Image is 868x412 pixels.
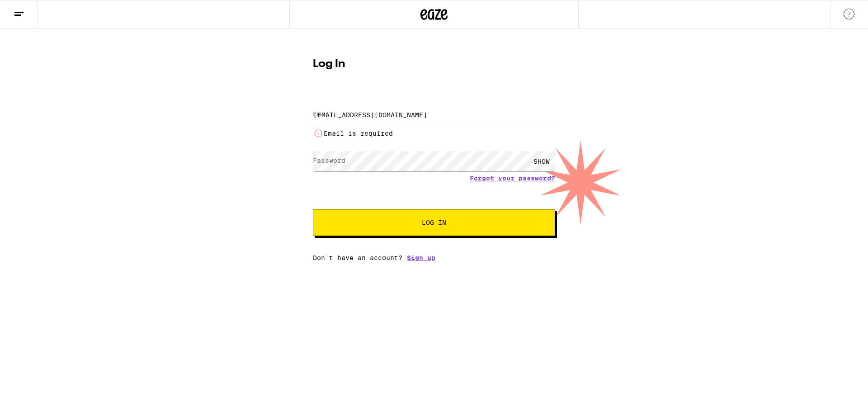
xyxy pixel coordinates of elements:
input: Email [313,104,555,125]
span: Log In [422,219,446,226]
li: Email is required [313,128,555,139]
span: Help [20,6,39,14]
label: Email [313,110,333,118]
button: Log In [313,209,555,236]
a: Sign up [407,254,435,261]
a: Forgot your password? [470,175,555,182]
h1: Log In [313,59,555,70]
div: SHOW [528,151,555,171]
label: Password [313,157,345,164]
div: Don't have an account? [313,254,555,261]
